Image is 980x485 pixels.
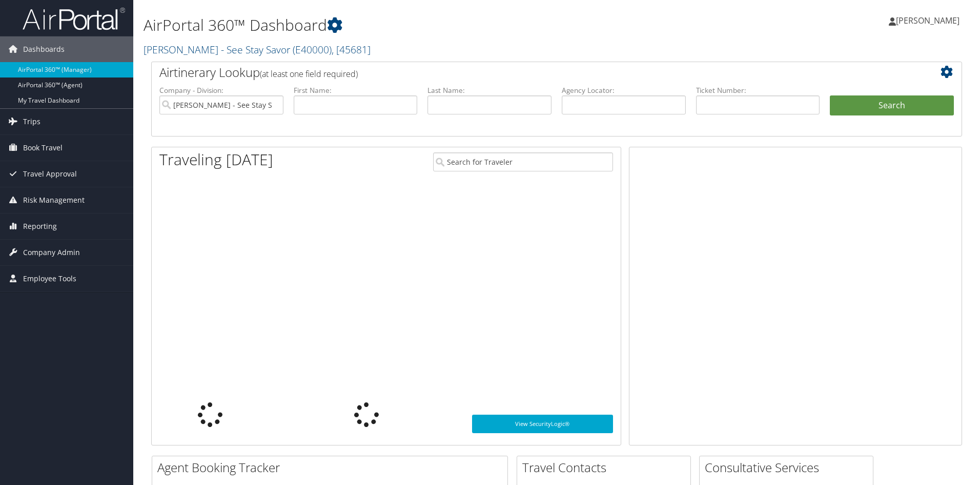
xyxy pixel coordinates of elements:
[23,7,125,31] img: airportal-logo.png
[157,459,507,476] h2: Agent Booking Tracker
[23,187,85,213] span: Risk Management
[23,240,80,265] span: Company Admin
[830,95,954,116] button: Search
[562,85,686,95] label: Agency Locator:
[427,85,552,95] label: Last Name:
[889,5,970,36] a: [PERSON_NAME]
[896,15,959,26] span: [PERSON_NAME]
[23,135,63,161] span: Book Travel
[260,68,358,80] span: (at least one field required)
[144,43,371,56] a: [PERSON_NAME] - See Stay Savor
[159,149,273,170] h1: Traveling [DATE]
[23,36,65,62] span: Dashboards
[159,85,283,95] label: Company - Division:
[23,161,77,187] span: Travel Approval
[332,43,371,56] span: , [ 45681 ]
[294,85,418,95] label: First Name:
[472,415,613,433] a: View SecurityLogic®
[522,459,690,476] h2: Travel Contacts
[159,64,886,81] h2: Airtinerary Lookup
[433,152,613,171] input: Search for Traveler
[23,214,57,239] span: Reporting
[696,85,820,95] label: Ticket Number:
[23,109,40,134] span: Trips
[144,14,695,36] h1: AirPortal 360™ Dashboard
[705,459,873,476] h2: Consultative Services
[293,43,332,56] span: ( E40000 )
[23,266,76,292] span: Employee Tools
